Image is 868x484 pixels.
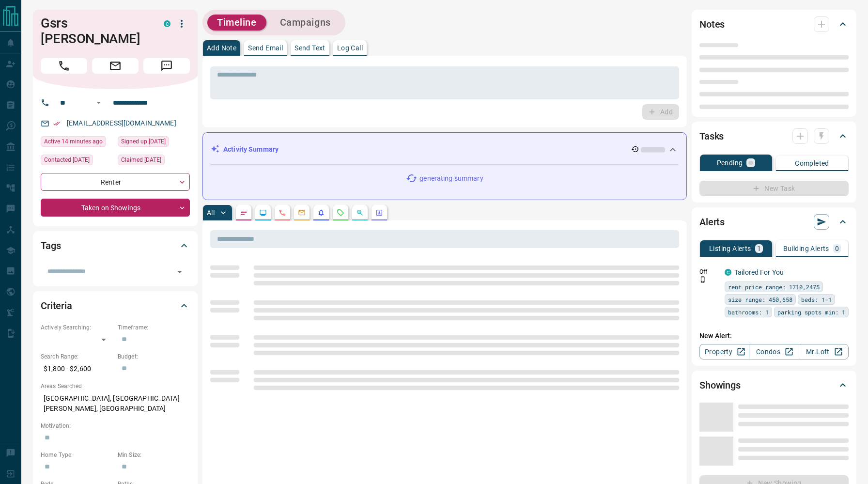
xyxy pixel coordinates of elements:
p: generating summary [419,173,483,184]
div: Mon Sep 15 2025 [41,136,113,150]
a: [EMAIL_ADDRESS][DOMAIN_NAME] [67,119,176,127]
div: Tasks [699,125,849,148]
p: Send Email [248,45,283,51]
p: 1 [757,245,761,252]
span: beds: 1-1 [801,295,832,304]
div: Renter [41,173,190,191]
span: Contacted [DATE] [44,155,90,165]
p: $1,800 - $2,600 [41,361,113,377]
svg: Email Verified [53,120,60,127]
div: Tags [41,234,190,257]
p: Completed [795,160,829,167]
svg: Agent Actions [375,209,383,217]
p: Actively Searching: [41,323,113,332]
a: Property [699,344,749,359]
div: condos.ca [164,20,170,27]
p: Timeframe: [118,323,190,332]
svg: Listing Alerts [317,209,325,217]
p: Search Range: [41,352,113,361]
svg: Calls [279,209,286,217]
h2: Showings [699,377,741,393]
div: Taken on Showings [41,199,190,217]
p: New Alert: [699,331,849,341]
p: Building Alerts [783,245,829,252]
button: Open [173,265,186,279]
span: Message [143,58,190,74]
p: Listing Alerts [709,245,751,252]
p: Send Text [294,45,325,51]
a: Tailored For You [734,268,784,276]
div: Notes [699,13,849,36]
div: condos.ca [725,269,731,276]
svg: Emails [298,209,306,217]
button: Open [93,97,105,109]
span: parking spots min: 1 [777,307,845,317]
svg: Requests [337,209,344,217]
span: Call [41,58,87,74]
svg: Opportunities [356,209,364,217]
div: Fri Sep 12 2025 [118,155,190,168]
a: Mr.Loft [799,344,849,359]
p: [GEOGRAPHIC_DATA], [GEOGRAPHIC_DATA][PERSON_NAME], [GEOGRAPHIC_DATA] [41,390,190,417]
p: Add Note [207,45,236,51]
p: Areas Searched: [41,382,190,390]
p: Home Type: [41,451,113,459]
div: Alerts [699,210,849,234]
div: Showings [699,374,849,397]
p: Min Size: [118,451,190,459]
a: Condos [749,344,799,359]
h2: Notes [699,16,725,32]
p: Off [699,267,719,276]
svg: Push Notification Only [699,276,706,283]
svg: Notes [240,209,248,217]
h2: Alerts [699,214,725,230]
span: bathrooms: 1 [728,307,769,317]
span: Email [92,58,139,74]
button: Timeline [207,15,266,31]
p: Budget: [118,352,190,361]
h2: Tasks [699,128,724,144]
h1: Gsrs [PERSON_NAME] [41,16,149,47]
button: Campaigns [270,15,341,31]
div: Fri Jul 18 2025 [118,136,190,150]
h2: Criteria [41,298,72,313]
p: Motivation: [41,422,190,430]
p: 0 [835,245,839,252]
h2: Tags [41,238,61,253]
p: Activity Summary [223,144,279,155]
svg: Lead Browsing Activity [259,209,267,217]
div: Criteria [41,294,190,317]
span: Claimed [DATE] [121,155,161,165]
p: All [207,209,215,216]
span: Active 14 minutes ago [44,137,103,146]
span: rent price range: 1710,2475 [728,282,820,292]
p: Pending [717,159,743,166]
div: Fri Sep 12 2025 [41,155,113,168]
div: Activity Summary [211,141,679,158]
span: size range: 450,658 [728,295,792,304]
span: Signed up [DATE] [121,137,166,146]
p: Log Call [337,45,363,51]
